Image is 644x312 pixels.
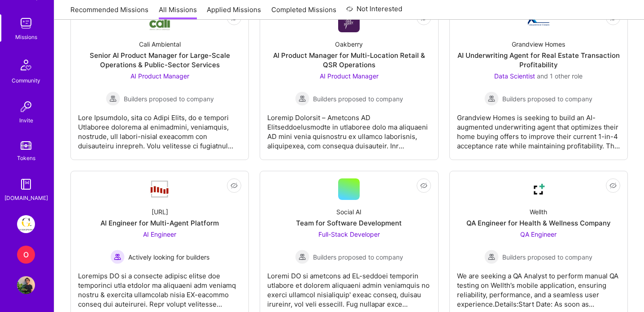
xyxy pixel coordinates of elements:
[17,14,35,32] img: teamwork
[484,91,499,106] img: Builders proposed to company
[520,230,557,238] span: QA Engineer
[318,230,380,238] span: Full-Stack Developer
[15,54,37,76] img: Community
[149,180,170,199] img: Company Logo
[78,11,241,152] a: Company LogoCali AmbientalSenior AI Product Manager for Large-Scale Operations & Public-Sector Se...
[110,250,125,264] img: Actively looking for builders
[139,39,181,49] div: Cali Ambiental
[528,178,549,200] img: Company Logo
[267,178,431,311] a: Social AITeam for Software DevelopmentFull-Stack Developer Builders proposed to companyBuilders p...
[15,32,37,42] div: Missions
[335,39,363,49] div: Oakberry
[19,116,33,125] div: Invite
[338,11,360,32] img: Company Logo
[295,250,309,264] img: Builders proposed to company
[152,207,168,217] div: [URL]
[609,182,617,189] i: icon EyeClosed
[267,51,431,69] div: AI Product Manager for Multi-Location Retail & QSR Operations
[231,182,238,189] i: icon EyeClosed
[17,246,35,264] div: O
[313,252,403,262] span: Builders proposed to company
[100,218,219,228] div: AI Engineer for Multi-Agent Platform
[15,246,37,264] a: O
[530,207,547,217] div: Wellth
[457,51,620,69] div: AI Underwriting Agent for Real Estate Transaction Profitability
[295,91,309,106] img: Builders proposed to company
[70,5,148,20] a: Recommended Missions
[320,72,379,80] span: AI Product Manager
[457,11,620,152] a: Company LogoGrandview HomesAI Underwriting Agent for Real Estate Transaction ProfitabilityData Sc...
[15,215,37,233] a: Guidepoint: Client Platform
[267,106,431,151] div: Loremip Dolorsit – Ametcons AD ElitseddoeIusmodte in utlaboree dolo ma aliquaeni AD mini venia qu...
[271,5,336,20] a: Completed Missions
[78,178,241,311] a: Company Logo[URL]AI Engineer for Multi-Agent PlatformAI Engineer Actively looking for buildersAct...
[17,175,35,193] img: guide book
[15,276,37,294] a: User Avatar
[528,17,549,26] img: Company Logo
[313,94,403,104] span: Builders proposed to company
[17,276,35,294] img: User Avatar
[159,5,197,20] a: All Missions
[78,106,241,151] div: Lore Ipsumdolo, sita co Adipi Elits, do e tempori Utlaboree dolorema al enimadmini, veniamquis, n...
[124,94,214,104] span: Builders proposed to company
[78,264,241,309] div: Loremips DO si a consecte adipisc elitse doe temporinci utla etdolor ma aliquaeni adm veniamq nos...
[128,252,209,262] span: Actively looking for builders
[296,218,402,228] div: Team for Software Development
[17,215,35,233] img: Guidepoint: Client Platform
[457,264,620,309] div: We are seeking a QA Analyst to perform manual QA testing on Wellth’s mobile application, ensuring...
[537,72,583,80] span: and 1 other role
[12,76,40,85] div: Community
[4,193,48,203] div: [DOMAIN_NAME]
[420,182,427,189] i: icon EyeClosed
[21,141,31,150] img: tokens
[512,39,565,49] div: Grandview Homes
[267,264,431,309] div: Loremi DO si ametcons ad EL-seddoei temporin utlabore et dolorem aliquaeni admin veniamquis no ex...
[494,72,535,80] span: Data Scientist
[484,250,499,264] img: Builders proposed to company
[502,252,592,262] span: Builders proposed to company
[143,230,176,238] span: AI Engineer
[346,4,402,20] a: Not Interested
[336,207,361,217] div: Social AI
[502,94,592,104] span: Builders proposed to company
[131,72,189,80] span: AI Product Manager
[457,178,620,311] a: Company LogoWellthQA Engineer for Health & Wellness CompanyQA Engineer Builders proposed to compa...
[17,98,35,116] img: Invite
[17,153,35,163] div: Tokens
[457,106,620,151] div: Grandview Homes is seeking to build an AI-augmented underwriting agent that optimizes their home ...
[207,5,261,20] a: Applied Missions
[149,13,170,31] img: Company Logo
[267,11,431,152] a: Company LogoOakberryAI Product Manager for Multi-Location Retail & QSR OperationsAI Product Manag...
[106,91,120,106] img: Builders proposed to company
[78,51,241,69] div: Senior AI Product Manager for Large-Scale Operations & Public-Sector Services
[466,218,611,228] div: QA Engineer for Health & Wellness Company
